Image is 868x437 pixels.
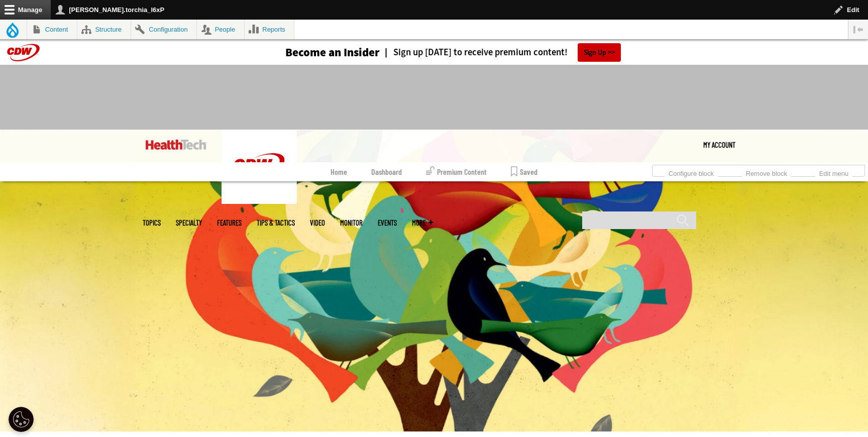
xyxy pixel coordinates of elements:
a: Saved [511,162,537,181]
button: Vertical orientation [848,20,868,39]
a: Sign up [DATE] to receive premium content! [380,48,568,57]
a: My Account [703,130,735,160]
a: Become an Insider [248,47,380,58]
a: Events [378,219,397,227]
a: Premium Content [426,162,487,181]
a: People [197,20,244,39]
a: Structure [77,20,131,39]
h3: Become an Insider [285,47,380,58]
a: Features [217,219,242,227]
div: User menu [703,130,735,160]
span: Specialty [176,219,202,227]
a: Configuration [131,20,196,39]
img: Home [222,130,297,204]
a: Reports [245,20,294,39]
a: Tips & Tactics [257,219,295,227]
a: MonITor [340,219,363,227]
a: Dashboard [371,162,402,181]
a: Content [27,20,77,39]
div: Cookie Settings [9,407,34,432]
a: Edit menu [815,167,852,178]
a: CDW [222,196,297,206]
img: Home [146,140,206,150]
iframe: advertisement [251,75,617,120]
a: Video [310,219,325,227]
span: More [412,219,433,227]
a: Remove block [742,167,791,178]
a: Home [331,162,347,181]
a: Sign Up [578,43,621,62]
button: Open Preferences [9,407,34,432]
a: Configure block [665,167,718,178]
span: Topics [143,219,161,227]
